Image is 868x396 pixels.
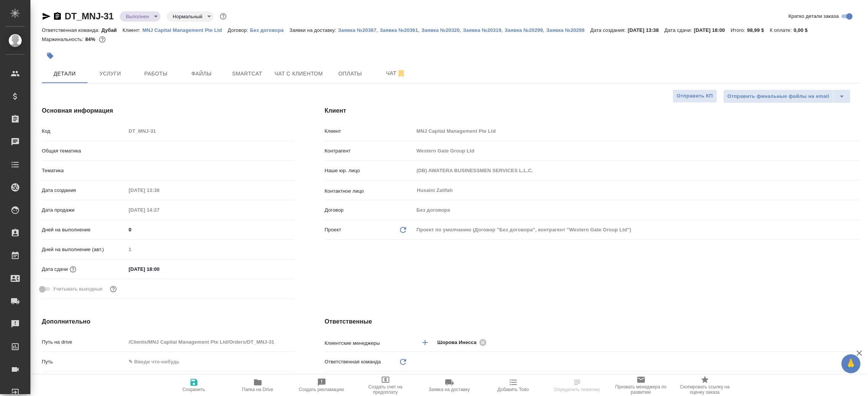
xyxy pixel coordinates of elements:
[53,12,62,21] button: Скопировать ссылку
[844,356,857,372] span: 🙏
[42,36,85,42] p: Маржинальность:
[414,126,860,137] input: Пустое поле
[42,338,126,346] p: Путь на drive
[338,27,376,34] button: Заявка №20387
[414,223,860,236] div: Проект по умолчанию (Договор "Без договора", контрагент "Western Gate Group Ltd")
[770,27,793,33] p: К оплате:
[42,127,126,135] p: Код
[126,356,294,367] input: ✎ Введи что-нибудь
[378,69,414,78] span: Чат
[793,27,813,33] p: 0,00 $
[275,69,323,79] span: Чат с клиентом
[289,27,338,33] p: Заявки на доставку:
[229,69,265,79] span: Smartcat
[325,358,381,366] p: Ответственная команда
[463,27,501,34] button: Заявка №20319
[42,226,126,234] p: Дней на выполнение
[226,375,290,396] button: Папка на Drive
[42,12,51,21] button: Скопировать ссылку для ЯМессенджера
[437,339,481,346] span: Шорова Инесса
[397,69,406,78] svg: Отписаться
[46,69,83,79] span: Детали
[694,27,731,33] p: [DATE] 18:00
[124,13,151,20] button: Выполнен
[170,13,205,20] button: Нормальный
[299,387,344,392] span: Создать рекламацию
[332,69,368,79] span: Оплаты
[42,147,126,155] p: Общая тематика
[42,106,294,115] h4: Основная информация
[414,204,860,215] input: Пустое поле
[325,147,414,155] p: Контрагент
[325,167,414,174] p: Наше юр. лицо
[120,11,160,22] div: Выполнен
[841,354,860,373] button: 🙏
[789,13,839,20] span: Кратко детали заказа
[162,375,226,396] button: Сохранить
[678,384,732,395] span: Скопировать ссылку на оценку заказа
[242,387,273,392] span: Папка на Drive
[354,375,417,396] button: Создать счет на предоплату
[418,27,422,33] p: ,
[126,204,192,215] input: Пустое поле
[325,106,860,115] h4: Клиент
[250,27,290,33] a: Без договора
[42,266,68,273] p: Дата сдачи
[126,164,294,177] div: ​
[380,27,418,34] button: Заявка №20361
[416,333,434,352] button: Добавить менеджера
[380,27,418,33] p: Заявка №20361
[42,317,294,326] h4: Дополнительно
[505,27,543,34] button: Заявка №20299
[628,27,665,33] p: [DATE] 13:38
[42,246,126,253] p: Дней на выполнение (авт.)
[126,185,192,196] input: Пустое поле
[325,339,414,347] p: Клиентские менеджеры
[126,126,294,137] input: Пустое поле
[42,206,126,214] p: Дата продажи
[855,342,857,343] button: Open
[437,338,489,347] div: Шорова Инесса
[143,27,228,33] p: MNJ Capital Management Pte Ltd
[325,127,414,135] p: Клиент
[677,92,713,101] span: Отправить КП
[543,27,546,33] p: ,
[614,384,668,395] span: Призвать менеджера по развитию
[122,27,142,33] p: Клиент:
[481,375,545,396] button: Добавить Todo
[250,27,290,33] p: Без договора
[554,387,600,392] span: Определить тематику
[325,206,414,214] p: Договор
[501,27,505,33] p: ,
[590,27,628,33] p: Дата создания:
[102,27,123,33] p: Дубай
[609,375,673,396] button: Призвать менеджера по развитию
[723,90,833,103] button: Отправить финальные файлы на email
[665,27,694,33] p: Дата сдачи:
[414,145,860,156] input: Пустое поле
[325,317,860,326] h4: Ответственные
[182,387,205,392] span: Сохранить
[546,27,590,34] button: Заявка №20298
[85,36,97,42] p: 84%
[545,375,609,396] button: Определить тематику
[417,375,481,396] button: Заявка на доставку
[126,224,294,235] input: ✎ Введи что-нибудь
[727,92,829,101] span: Отправить финальные файлы на email
[414,355,860,368] div: ​
[376,27,380,33] p: ,
[358,384,413,395] span: Создать счет на предоплату
[126,336,294,347] input: Пустое поле
[92,69,129,79] span: Услуги
[126,244,294,255] input: Пустое поле
[731,27,747,33] p: Итого:
[97,35,107,44] button: 161.38 UAH; 988.20 RUB;
[460,27,463,33] p: ,
[42,27,102,33] p: Ответственная команда:
[421,27,460,33] p: Заявка №20320
[42,47,59,64] button: Добавить тэг
[325,226,341,234] p: Проект
[42,187,126,194] p: Дата создания
[421,27,460,34] button: Заявка №20320
[42,167,126,174] p: Тематика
